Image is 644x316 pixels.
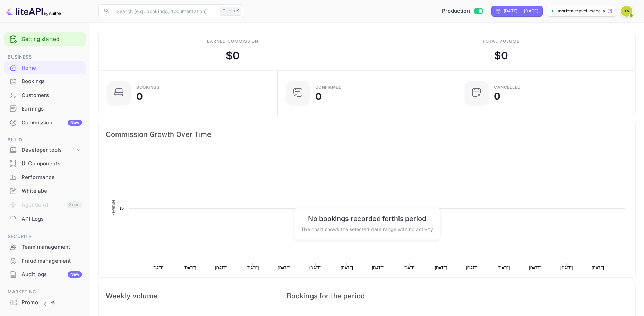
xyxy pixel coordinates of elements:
[504,8,538,14] div: [DATE] — [DATE]
[4,61,86,75] div: Home
[4,296,86,309] a: Promo codes
[4,89,86,102] a: Customers
[112,4,217,18] input: Search (e.g. bookings, documentation)
[226,48,240,63] div: $ 0
[4,296,86,309] div: Promo codes
[22,160,82,168] div: UI Components
[4,89,86,102] div: Customers
[4,144,86,156] div: Developer tools
[4,116,86,129] a: CommissionNew
[498,266,510,270] text: [DATE]
[315,85,342,89] div: Confirmed
[301,225,433,232] p: The chart shows the selected date range with no activity
[309,266,322,270] text: [DATE]
[4,136,86,144] span: Build
[439,7,486,15] div: Switch to Sandbox mode
[315,91,322,101] div: 0
[207,38,258,44] div: Earned commission
[22,174,82,182] div: Performance
[362,277,379,282] text: Revenue
[4,288,86,296] span: Marketing
[4,75,86,88] a: Bookings
[184,266,196,270] text: [DATE]
[22,119,82,127] div: Commission
[442,7,470,15] span: Production
[558,8,606,14] p: toorizta-travel-made-s...
[4,212,86,225] a: API Logs
[4,212,86,226] div: API Logs
[494,85,521,89] div: CANCELLED
[529,266,542,270] text: [DATE]
[287,290,628,301] span: Bookings for the period
[301,214,433,222] h6: No bookings recorded for this period
[22,257,82,265] div: Fraud management
[482,38,520,44] div: Total volume
[4,53,86,61] span: Business
[22,35,82,43] a: Getting started
[372,266,385,270] text: [DATE]
[4,240,86,253] a: Team management
[4,254,86,268] div: Fraud management
[404,266,416,270] text: [DATE]
[4,157,86,170] a: UI Components
[22,271,82,279] div: Audit logs
[4,116,86,130] div: CommissionNew
[152,266,165,270] text: [DATE]
[494,48,508,63] div: $ 0
[278,266,290,270] text: [DATE]
[4,157,86,170] div: UI Components
[4,75,86,88] div: Bookings
[592,266,604,270] text: [DATE]
[4,184,86,198] div: Whitelabel
[466,266,479,270] text: [DATE]
[22,146,75,154] div: Developer tools
[4,171,86,184] a: Performance
[22,215,82,223] div: API Logs
[220,7,241,16] div: Ctrl+K
[22,64,82,72] div: Home
[341,266,353,270] text: [DATE]
[68,120,82,126] div: New
[68,271,82,278] div: New
[215,266,227,270] text: [DATE]
[4,240,86,254] div: Team management
[4,268,86,281] div: Audit logsNew
[136,85,160,89] div: Bookings
[22,299,82,307] div: Promo codes
[22,78,82,86] div: Bookings
[494,91,500,101] div: 0
[435,266,447,270] text: [DATE]
[106,129,628,140] span: Commission Growth Over Time
[4,254,86,267] a: Fraud management
[4,32,86,46] div: Getting started
[4,171,86,184] div: Performance
[247,266,259,270] text: [DATE]
[111,200,116,217] text: Revenue
[119,206,124,210] text: $0
[6,6,61,17] img: LiteAPI logo
[22,187,82,195] div: Whitelabel
[106,290,267,301] span: Weekly volume
[4,184,86,197] a: Whitelabel
[4,61,86,74] a: Home
[22,243,82,251] div: Team management
[22,91,82,99] div: Customers
[22,105,82,113] div: Earnings
[4,233,86,240] span: Security
[621,6,632,17] img: Toorizta Travel Made Simple
[4,268,86,281] a: Audit logsNew
[136,91,143,101] div: 0
[4,102,86,116] div: Earnings
[4,102,86,115] a: Earnings
[39,298,51,310] button: Collapse navigation
[560,266,573,270] text: [DATE]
